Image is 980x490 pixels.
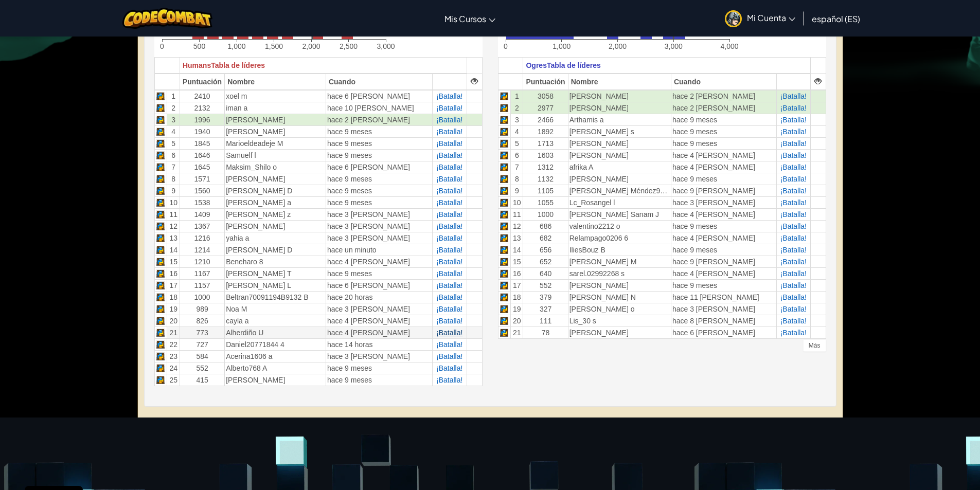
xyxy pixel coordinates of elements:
[780,281,807,289] a: ¡Batalla!
[180,220,224,232] td: 1367
[523,232,568,244] td: 682
[498,208,511,220] td: Python
[180,74,224,90] th: Puntuación
[436,151,462,159] a: ¡Batalla!
[568,208,671,220] td: [PERSON_NAME] Sanam J
[436,352,462,360] span: ¡Batalla!
[167,196,180,208] td: 10
[511,173,523,185] td: 8
[326,291,432,303] td: hace 20 horas
[436,116,462,124] a: ¡Batalla!
[225,74,326,90] th: Nombre
[523,208,568,220] td: 1000
[302,42,320,50] text: 2,000
[498,279,511,291] td: Python
[154,149,167,161] td: Python
[225,208,326,220] td: [PERSON_NAME] z
[498,267,511,279] td: Python
[780,305,807,313] a: ¡Batalla!
[154,114,167,125] td: Python
[225,291,326,303] td: Beltran70091194B9132 B
[498,256,511,267] td: Python
[780,234,807,242] a: ¡Batalla!
[154,173,167,185] td: Python
[568,114,671,125] td: Arthamis a
[523,74,568,90] th: Puntuación
[671,74,776,90] th: Cuando
[211,61,265,69] span: Tabla de líderes
[568,74,671,90] th: Nombre
[671,125,776,137] td: hace 9 meses
[725,10,742,27] img: avatar
[225,196,326,208] td: [PERSON_NAME] a
[780,258,807,266] span: ¡Batalla!
[780,187,807,195] a: ¡Batalla!
[154,196,167,208] td: Python
[183,61,211,69] span: Humans
[511,125,523,137] td: 4
[167,267,180,279] td: 16
[436,364,462,372] a: ¡Batalla!
[436,210,462,219] span: ¡Batalla!
[780,317,807,325] a: ¡Batalla!
[568,232,671,244] td: Relampago0206 6
[180,114,224,125] td: 1996
[326,196,432,208] td: hace 9 meses
[498,161,511,173] td: Python
[803,339,826,352] div: Más
[511,267,523,279] td: 16
[326,161,432,173] td: hace 6 [PERSON_NAME]
[436,187,462,195] span: ¡Batalla!
[180,232,224,244] td: 1216
[511,279,523,291] td: 17
[671,220,776,232] td: hace 9 meses
[498,185,511,196] td: Python
[780,329,807,337] a: ¡Batalla!
[780,92,807,100] a: ¡Batalla!
[780,151,807,159] a: ¡Batalla!
[568,185,671,196] td: [PERSON_NAME] Méndez90207549 M
[780,104,807,112] a: ¡Batalla!
[568,220,671,232] td: valentino2212 o
[498,196,511,208] td: Python
[167,137,180,149] td: 5
[780,246,807,254] a: ¡Batalla!
[436,222,462,230] span: ¡Batalla!
[436,104,462,112] span: ¡Batalla!
[225,256,326,267] td: Beneharo 8
[225,279,326,291] td: [PERSON_NAME] L
[780,222,807,230] a: ¡Batalla!
[167,244,180,256] td: 14
[436,258,462,266] a: ¡Batalla!
[167,185,180,196] td: 9
[523,125,568,137] td: 1892
[511,208,523,220] td: 11
[498,149,511,161] td: Python
[436,198,462,207] span: ¡Batalla!
[180,137,224,149] td: 1845
[436,175,462,183] a: ¡Batalla!
[664,42,682,50] text: 3,000
[780,210,807,219] a: ¡Batalla!
[671,208,776,220] td: hace 4 [PERSON_NAME]
[180,90,224,102] td: 2410
[436,317,462,325] a: ¡Batalla!
[498,137,511,149] td: Python
[180,196,224,208] td: 1538
[568,244,671,256] td: IliesBouz B
[568,125,671,137] td: [PERSON_NAME] s
[436,305,462,313] span: ¡Batalla!
[747,12,795,23] span: Mi Cuenta
[498,102,511,114] td: Python
[780,269,807,278] a: ¡Batalla!
[511,102,523,114] td: 2
[444,13,486,24] span: Mis Cursos
[436,329,462,337] span: ¡Batalla!
[498,90,511,102] td: Python
[167,291,180,303] td: 18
